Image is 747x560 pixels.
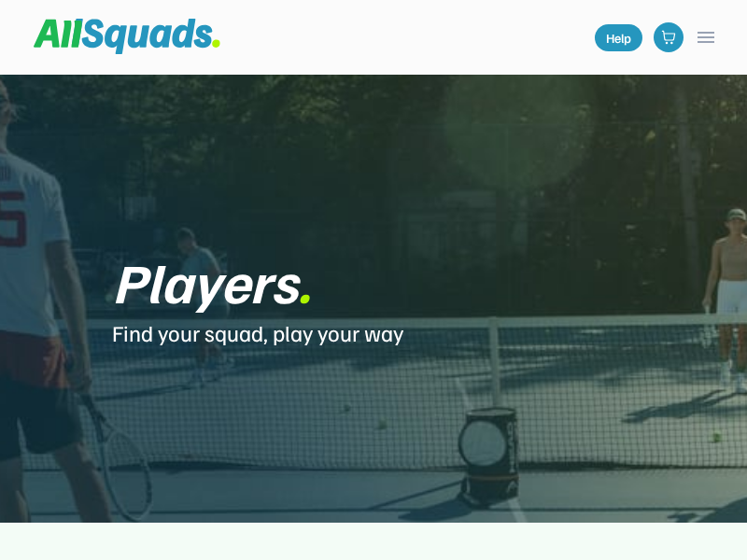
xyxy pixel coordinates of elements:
[112,253,311,309] div: Players
[297,245,311,316] font: .
[34,19,220,54] img: Squad%20Logo.svg
[661,30,676,45] img: shopping-cart-01%20%281%29.svg
[595,24,642,51] a: Help
[112,320,403,344] div: Find your squad, play your way
[695,26,717,49] button: menu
